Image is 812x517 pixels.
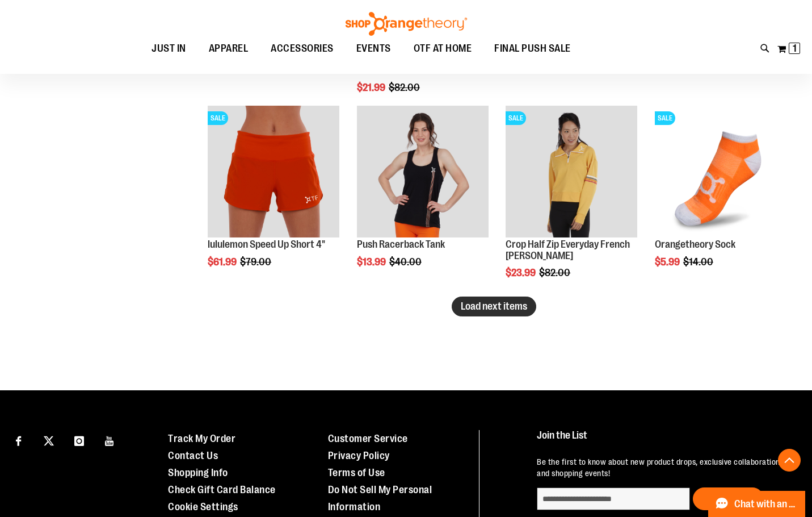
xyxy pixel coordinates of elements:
[259,36,345,62] a: ACCESSORIES
[655,106,786,239] a: Product image for Orangetheory SockSALE
[793,43,797,54] span: 1
[356,36,391,61] span: EVENTS
[389,82,422,93] span: $82.00
[506,111,526,125] span: SALE
[683,256,715,268] span: $14.00
[778,449,801,472] button: Back To Top
[655,256,681,268] span: $5.99
[168,484,276,495] a: Check Gift Card Balance
[69,430,89,450] a: Visit our Instagram page
[168,433,235,444] a: Track My Order
[209,36,249,61] span: APPAREL
[208,106,339,239] a: Product image for lululemon Speed Up Short 4"SALE
[452,297,536,316] button: Load next items
[357,256,388,268] span: $13.99
[168,450,218,461] a: Contact Us
[208,111,228,125] span: SALE
[506,106,637,237] img: Product image for Crop Half Zip Everyday French Terry Pullover
[693,487,764,510] button: Sign Up
[539,267,572,278] span: $82.00
[328,433,408,444] a: Customer Service
[197,36,260,62] a: APPAREL
[734,499,798,510] span: Chat with an Expert
[357,106,489,237] img: Product image for Push Racerback Tank
[328,484,432,512] a: Do Not Sell My Personal Information
[140,36,197,62] a: JUST IN
[708,491,806,517] button: Chat with an Expert
[655,106,786,237] img: Product image for Orangetheory Sock
[506,239,630,261] a: Crop Half Zip Everyday French [PERSON_NAME]
[208,106,339,237] img: Product image for lululemon Speed Up Short 4"
[328,450,390,461] a: Privacy Policy
[500,100,643,308] div: product
[461,301,527,312] span: Load next items
[537,456,790,479] p: Be the first to know about new product drops, exclusive collaborations, and shopping events!
[39,430,59,450] a: Visit our X page
[357,42,456,76] a: Unisex Everyday French [PERSON_NAME] Crew Sweatshirt
[389,256,423,268] span: $40.00
[152,36,186,61] span: JUST IN
[537,487,690,510] input: enter email
[494,36,571,61] span: FINAL PUSH SALE
[44,436,54,446] img: Twitter
[655,111,675,125] span: SALE
[208,256,238,268] span: $61.99
[649,100,792,297] div: product
[344,12,469,36] img: Shop Orangetheory
[537,430,790,451] h4: Join the List
[483,36,582,61] a: FINAL PUSH SALE
[202,100,345,297] div: product
[655,239,735,250] a: Orangetheory Sock
[506,267,537,278] span: $23.99
[208,239,325,250] a: lululemon Speed Up Short 4"
[168,467,228,478] a: Shopping Info
[328,467,385,478] a: Terms of Use
[357,106,489,239] a: Product image for Push Racerback Tank
[168,501,238,512] a: Cookie Settings
[345,36,402,62] a: EVENTS
[402,36,483,62] a: OTF AT HOME
[100,430,120,450] a: Visit our Youtube page
[351,100,494,297] div: product
[357,239,445,250] a: Push Racerback Tank
[9,430,28,450] a: Visit our Facebook page
[506,106,637,239] a: Product image for Crop Half Zip Everyday French Terry PulloverSALE
[414,36,472,61] span: OTF AT HOME
[271,36,334,61] span: ACCESSORIES
[240,256,273,268] span: $79.00
[357,82,387,93] span: $21.99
